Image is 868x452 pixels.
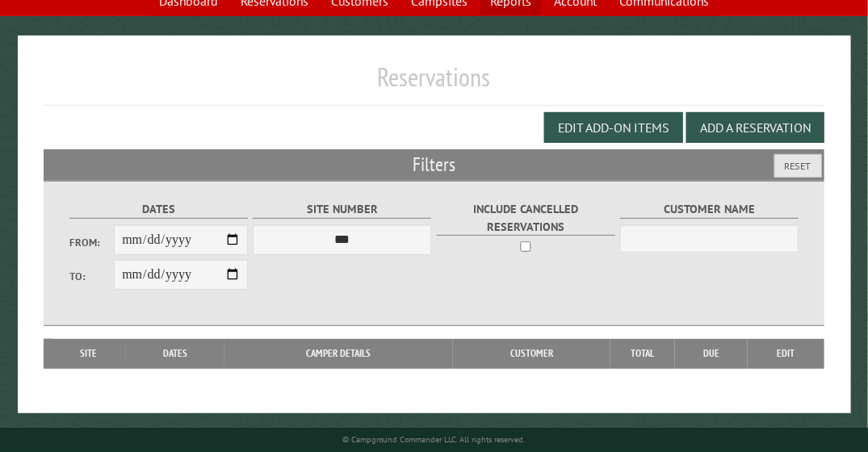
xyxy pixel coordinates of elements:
label: From: [69,235,114,250]
th: Site [52,339,126,368]
h1: Reservations [44,61,825,106]
button: Add a Reservation [686,112,824,143]
label: Site Number [253,200,431,219]
button: Edit Add-on Items [544,112,683,143]
th: Total [610,339,675,368]
button: Reset [774,154,822,178]
small: © Campground Commander LLC. All rights reserved. [343,434,526,445]
label: Customer Name [620,200,799,219]
th: Edit [748,339,825,368]
th: Due [675,339,747,368]
label: Dates [69,200,248,219]
th: Dates [126,339,224,368]
th: Camper Details [224,339,453,368]
th: Customer [453,339,611,368]
label: Include Cancelled Reservations [437,200,615,236]
h2: Filters [44,149,825,180]
label: To: [69,269,114,284]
